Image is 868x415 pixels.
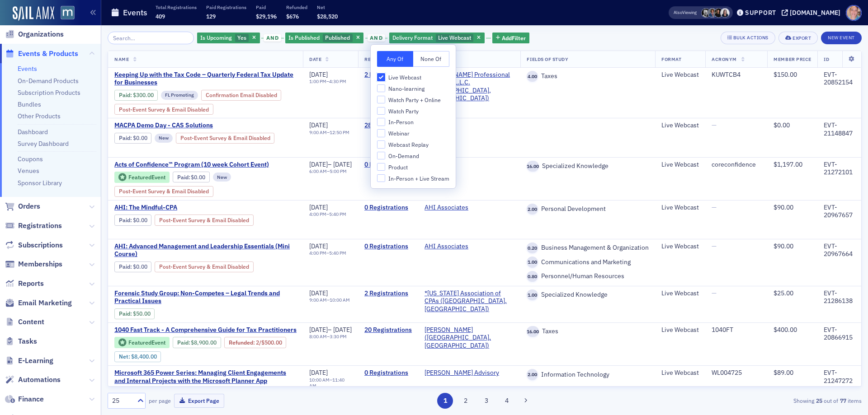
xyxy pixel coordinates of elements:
[774,160,802,168] span: $1,197.00
[309,129,327,135] time: 9:00 AM
[309,297,350,303] div: –
[114,133,151,144] div: Paid: 29 - $0
[61,6,75,20] img: SailAMX
[309,161,352,169] div: –
[538,205,606,213] span: Personal Development
[377,96,385,104] input: Watch Party + Online
[114,71,297,87] a: Keeping Up with the Tax Code – Quarterly Federal Tax Update for Businesses
[309,79,346,84] div: –
[18,259,62,269] span: Memberships
[173,172,210,182] div: Paid: 0 - $0
[329,211,346,217] time: 5:40 PM
[425,204,481,212] span: AHI Associates
[333,326,352,334] span: [DATE]
[377,163,449,171] label: Product
[18,240,63,250] span: Subscriptions
[538,272,624,280] span: Personnel/Human Resources
[114,369,297,385] span: Microsoft 365 Power Series: Managing Client Engagements and Internal Projects with the Microsoft ...
[527,161,539,172] span: 16.00
[425,369,499,377] a: [PERSON_NAME] Advisory
[364,204,412,212] a: 0 Registrations
[174,394,224,408] button: Export Page
[392,34,433,41] span: Delivery Format
[133,310,151,317] span: $50.00
[330,297,350,303] time: 10:00 AM
[364,289,412,298] a: 2 Registrations
[388,141,429,149] span: Webcast Replay
[114,172,170,183] div: Featured Event
[364,71,412,79] a: 2 Registrations
[18,336,37,346] span: Tasks
[712,289,717,297] span: —
[309,130,349,135] div: –
[18,155,43,163] a: Coupons
[388,96,441,104] span: Watch Party + Online
[377,96,449,104] label: Watch Party + Online
[119,310,133,317] span: :
[790,9,840,17] div: [DOMAIN_NAME]
[18,375,61,385] span: Automations
[661,56,681,62] span: Format
[309,326,352,334] div: –
[364,56,404,62] span: Registrations
[114,104,213,115] div: Post-Event Survey
[155,134,173,143] div: New
[388,118,414,126] span: In-Person
[377,107,385,115] input: Watch Party
[388,130,410,137] span: Webinar
[388,152,419,160] span: On-Demand
[377,174,385,182] input: In-Person + Live Stream
[309,70,328,79] span: [DATE]
[364,242,412,251] a: 0 Registrations
[674,9,697,16] span: Viewing
[782,9,844,16] button: [DOMAIN_NAME]
[425,326,514,350] a: [PERSON_NAME] ([GEOGRAPHIC_DATA], [GEOGRAPHIC_DATA])
[5,49,78,59] a: Events & Products
[377,118,449,126] label: In-Person
[119,217,133,224] span: :
[13,6,54,21] a: SailAMX
[538,72,557,80] span: Taxes
[774,70,797,79] span: $150.00
[256,4,277,10] p: Paid
[206,13,216,20] span: 129
[329,78,346,84] time: 4:30 PM
[114,326,297,334] span: 1040 Fast Track - A Comprehensive Guide for Tax Practitioners
[114,337,170,348] div: Featured Event
[388,107,419,115] span: Watch Party
[661,242,699,251] div: Live Webcast
[5,279,44,289] a: Reports
[213,173,231,182] div: New
[286,13,299,20] span: $676
[114,121,266,130] span: MACPA Demo Day - CAS Solutions
[712,56,737,62] span: Acronym
[377,174,449,182] label: In-Person + Live Stream
[539,327,558,336] span: Taxes
[309,377,344,389] time: 11:40 AM
[18,221,62,231] span: Registrations
[824,161,855,177] div: EVT-21272101
[499,393,515,409] button: 4
[18,394,44,404] span: Finance
[18,128,48,136] a: Dashboard
[824,204,855,219] div: EVT-20967657
[458,393,474,409] button: 2
[149,396,171,405] label: per page
[114,204,266,212] span: AHI: The Mindful-CPA
[119,263,130,270] a: Paid
[824,326,855,342] div: EVT-20866915
[114,56,129,62] span: Name
[5,336,37,346] a: Tasks
[18,201,40,211] span: Orders
[425,71,514,103] span: Peters Professional Education L.L.C. (Mechanicsville, VA)
[18,140,69,148] a: Survey Dashboard
[108,32,194,44] input: Search…
[733,35,769,40] div: Bulk Actions
[527,369,538,380] span: 2.00
[821,32,862,44] button: New Event
[527,289,538,301] span: 1.00
[425,326,514,350] span: Werner-Rocca (Flourtown, PA)
[18,100,41,108] a: Bundles
[206,4,246,10] p: Paid Registrations
[309,168,327,174] time: 6:00 AM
